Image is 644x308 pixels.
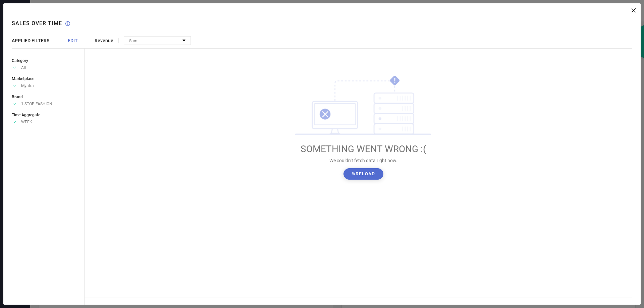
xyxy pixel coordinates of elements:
span: Sum [129,39,138,43]
span: Category [12,58,28,63]
span: WEEK [21,120,32,124]
span: SOMETHING WENT WRONG :( [301,143,426,155]
span: Marketplace [12,76,34,81]
span: Myntra [21,83,34,88]
span: Time Aggregate [12,113,40,117]
span: We couldn’t fetch data right now. [329,158,397,163]
span: EDIT [68,38,78,43]
span: APPLIED FILTERS [12,38,49,43]
span: 1 STOP FASHION [21,102,52,106]
span: Brand [12,95,23,99]
button: ↻Reload [343,168,383,180]
tspan: ! [394,76,396,84]
span: Revenue [95,38,113,43]
h1: Sales over time [12,20,62,26]
span: All [21,65,26,70]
